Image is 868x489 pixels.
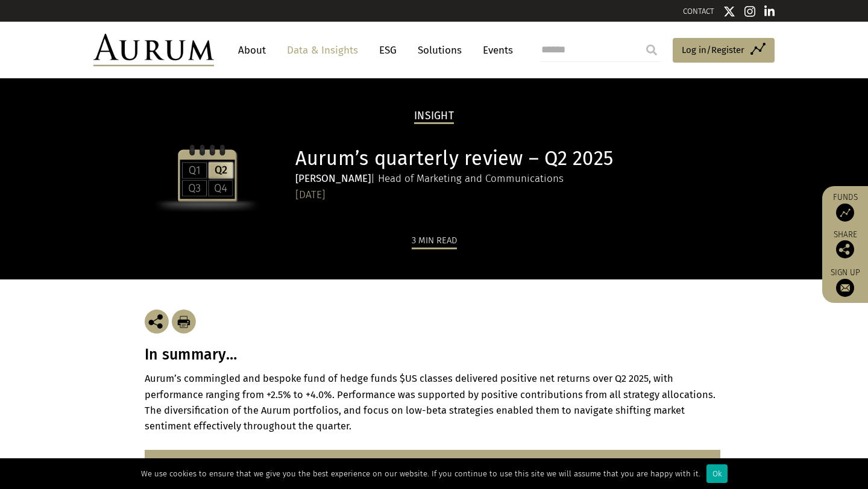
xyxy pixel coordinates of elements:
img: Download Article [172,310,196,334]
img: Linkedin icon [764,5,775,17]
div: Share [828,231,862,258]
a: Events [477,39,513,61]
h1: Aurum’s quarterly review – Q2 2025 [295,147,720,170]
a: Solutions [412,39,468,61]
div: [DATE] [295,187,720,204]
strong: [PERSON_NAME] [295,172,371,185]
img: Share this post [145,310,169,334]
img: Aurum [93,34,214,66]
a: About [232,39,272,61]
a: Sign up [828,267,862,297]
a: ESG [373,39,403,61]
img: Twitter icon [723,5,735,17]
div: 3 min read [412,233,457,249]
img: Instagram icon [744,5,755,17]
div: Ok [706,464,728,483]
div: | Head of Marketing and Communications [295,170,720,187]
img: Share this post [836,240,854,258]
input: Submit [640,38,664,62]
h3: In summary… [145,346,723,364]
a: Funds [828,192,862,222]
a: CONTACT [683,7,714,16]
img: Sign up to our newsletter [836,279,854,297]
a: Data & Insights [281,39,364,61]
h2: Insight [414,110,454,124]
span: Log in/Register [682,43,744,57]
img: Access Funds [836,204,854,222]
strong: Aurum’s commingled and bespoke fund of hedge funds $US classes delivered positive net returns ove... [145,373,715,432]
a: Log in/Register [673,38,775,63]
